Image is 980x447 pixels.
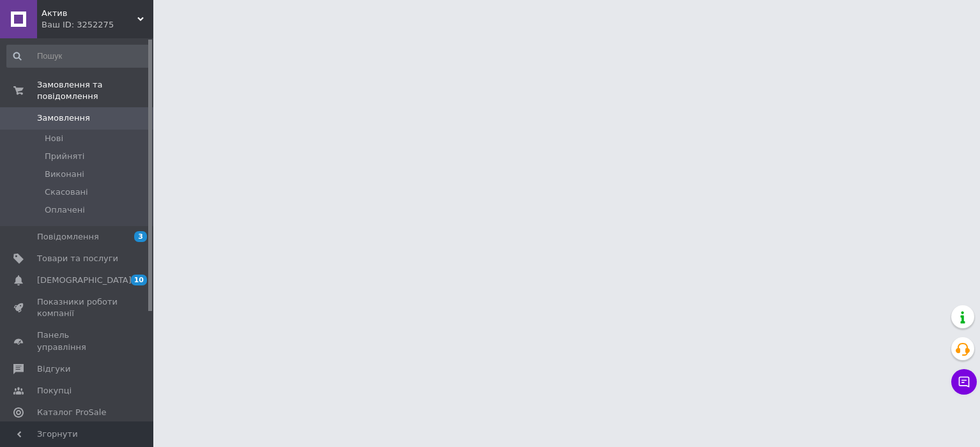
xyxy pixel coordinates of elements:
[45,133,63,144] span: Нові
[37,363,70,375] span: Відгуки
[45,151,84,162] span: Прийняті
[45,186,88,198] span: Скасовані
[37,79,153,102] span: Замовлення та повідомлення
[134,231,147,242] span: 3
[37,385,72,397] span: Покупці
[45,204,85,216] span: Оплачені
[37,275,132,286] span: [DEMOGRAPHIC_DATA]
[42,8,137,19] span: Актив
[45,169,84,180] span: Виконані
[37,253,118,264] span: Товари та послуги
[131,275,147,285] span: 10
[951,369,977,395] button: Чат з покупцем
[37,296,118,319] span: Показники роботи компанії
[37,330,118,352] span: Панель управління
[37,407,106,418] span: Каталог ProSale
[37,231,99,243] span: Повідомлення
[6,45,151,68] input: Пошук
[42,19,153,31] div: Ваш ID: 3252275
[37,112,90,124] span: Замовлення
